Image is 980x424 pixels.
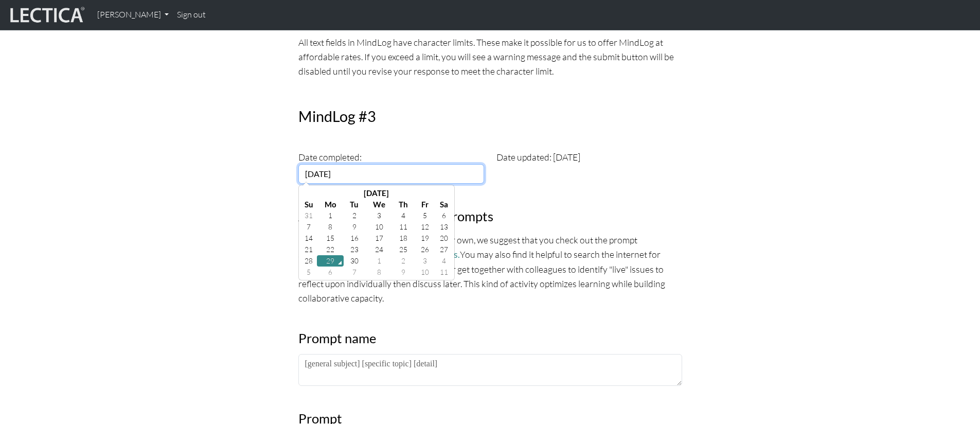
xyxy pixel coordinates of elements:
[298,233,682,306] p: If you are working with MindLog on your own, we suggest that you check out the prompt suggestions...
[436,210,452,221] td: 6
[393,244,415,255] td: 25
[365,199,393,210] th: We
[414,221,436,233] td: 12
[414,255,436,267] td: 3
[317,255,344,267] td: 29
[414,210,436,221] td: 5
[298,35,682,78] p: All text fields in MindLog have character limits. These make it possible for us to offer MindLog ...
[301,244,317,255] td: 21
[365,255,393,267] td: 1
[393,255,415,267] td: 2
[393,221,415,233] td: 11
[414,233,436,244] td: 19
[173,4,210,26] a: Sign out
[436,267,452,278] td: 11
[344,199,365,210] th: Tu
[436,199,452,210] th: Sa
[393,210,415,221] td: 4
[436,255,452,267] td: 4
[344,210,365,221] td: 2
[365,244,393,255] td: 24
[344,267,365,278] td: 7
[301,210,317,221] td: 31
[436,233,452,244] td: 20
[93,4,173,26] a: [PERSON_NAME]
[8,5,85,25] img: lecticalive
[317,210,344,221] td: 1
[393,233,415,244] td: 18
[301,199,317,210] th: Su
[414,244,436,255] td: 26
[317,244,344,255] td: 22
[317,233,344,244] td: 15
[490,150,688,184] div: Date updated: [DATE]
[317,199,344,210] th: Mo
[436,221,452,233] td: 13
[393,199,415,210] th: Th
[301,233,317,244] td: 14
[393,267,415,278] td: 9
[301,267,317,278] td: 5
[344,221,365,233] td: 9
[344,255,365,267] td: 30
[317,267,344,278] td: 6
[317,187,435,199] th: Select Month
[292,108,688,126] h2: MindLog #3
[317,221,344,233] td: 8
[301,221,317,233] td: 7
[365,221,393,233] td: 10
[298,330,682,346] h3: Prompt name
[414,199,436,210] th: Fr
[301,255,317,267] td: 28
[365,267,393,278] td: 8
[344,244,365,255] td: 23
[365,210,393,221] td: 3
[298,208,682,224] h3: About prompt names and prompts
[436,244,452,255] td: 27
[365,233,393,244] td: 17
[298,150,362,164] label: Date completed:
[344,233,365,244] td: 16
[414,267,436,278] td: 10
